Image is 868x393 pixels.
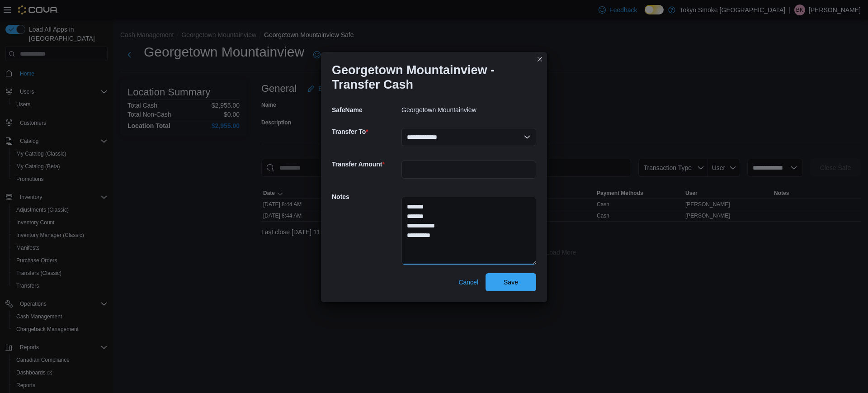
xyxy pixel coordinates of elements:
h1: Georgetown Mountainview - Transfer Cash [332,63,529,92]
h5: Transfer Amount [332,155,400,173]
h5: Notes [332,188,400,206]
h5: Transfer To [332,123,400,141]
h5: SafeName [332,101,400,119]
button: Cancel [455,273,482,291]
button: Closes this modal window [534,54,545,65]
span: Save [504,278,518,287]
button: Save [486,273,536,291]
p: Georgetown Mountainview [401,106,476,114]
span: Cancel [458,278,478,287]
